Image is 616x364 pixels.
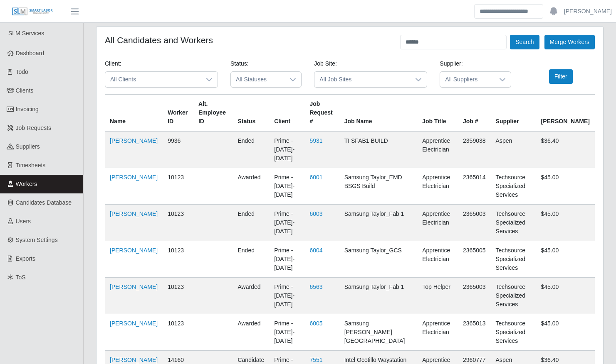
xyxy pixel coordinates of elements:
[458,95,491,132] th: Job #
[110,174,158,181] a: [PERSON_NAME]
[440,72,494,87] span: All Suppliers
[309,320,322,327] a: 6005
[417,95,458,132] th: Job Title
[309,357,322,363] a: 7551
[16,255,35,262] span: Exports
[564,7,612,16] a: [PERSON_NAME]
[16,106,39,112] span: Invoicing
[110,210,158,217] a: [PERSON_NAME]
[16,87,34,94] span: Clients
[309,137,322,144] a: 5931
[16,274,26,281] span: ToS
[269,131,304,168] td: Prime - [DATE]-[DATE]
[12,7,53,16] img: SLM Logo
[269,241,304,278] td: Prime - [DATE]-[DATE]
[536,314,595,351] td: $45.00
[163,314,193,351] td: 10123
[417,131,458,168] td: Apprentice Electrician
[417,241,458,278] td: Apprentice Electrician
[440,59,463,68] label: Supplier:
[163,205,193,241] td: 10123
[110,357,158,363] a: [PERSON_NAME]
[339,278,418,314] td: Samsung Taylor_Fab 1
[16,125,52,131] span: Job Requests
[230,59,249,68] label: Status:
[536,131,595,168] td: $36.40
[339,241,418,278] td: Samsung Taylor_GCS
[16,162,46,169] span: Timesheets
[233,95,269,132] th: Status
[339,205,418,241] td: Samsung Taylor_Fab 1
[309,174,322,181] a: 6001
[16,218,31,225] span: Users
[110,320,158,327] a: [PERSON_NAME]
[536,168,595,205] td: $45.00
[231,72,284,87] span: All Statuses
[233,168,269,205] td: awarded
[163,278,193,314] td: 10123
[536,95,595,132] th: [PERSON_NAME]
[458,241,491,278] td: 2365005
[536,278,595,314] td: $45.00
[417,205,458,241] td: Apprentice Electrician
[163,95,193,132] th: Worker ID
[309,283,322,290] a: 6563
[233,131,269,168] td: ended
[458,205,491,241] td: 2365003
[458,131,491,168] td: 2359038
[339,314,418,351] td: Samsung [PERSON_NAME][GEOGRAPHIC_DATA]
[417,168,458,205] td: Apprentice Electrician
[269,278,304,314] td: Prime - [DATE]-[DATE]
[491,205,536,241] td: Techsource Specialized Services
[339,131,418,168] td: TI SFAB1 BUILD
[269,95,304,132] th: Client
[233,278,269,314] td: awarded
[16,143,40,150] span: Suppliers
[304,95,339,132] th: Job Request #
[16,237,58,243] span: System Settings
[110,283,158,290] a: [PERSON_NAME]
[16,68,28,75] span: Todo
[536,241,595,278] td: $45.00
[163,131,193,168] td: 9936
[417,278,458,314] td: Top Helper
[105,59,121,68] label: Client:
[536,205,595,241] td: $45.00
[233,314,269,351] td: awarded
[314,72,410,87] span: All Job Sites
[309,210,322,217] a: 6003
[339,168,418,205] td: Samsung Taylor_EMD BSGS Build
[314,59,336,68] label: Job Site:
[458,278,491,314] td: 2365003
[339,95,418,132] th: Job Name
[163,168,193,205] td: 10123
[8,30,44,37] span: SLM Services
[309,247,322,254] a: 6004
[233,241,269,278] td: ended
[458,314,491,351] td: 2365013
[16,199,72,206] span: Candidates Database
[110,247,158,254] a: [PERSON_NAME]
[269,168,304,205] td: Prime - [DATE]-[DATE]
[105,95,163,132] th: Name
[233,205,269,241] td: ended
[269,314,304,351] td: Prime - [DATE]-[DATE]
[491,95,536,132] th: Supplier
[549,69,573,84] button: Filter
[491,168,536,205] td: Techsource Specialized Services
[544,35,595,49] button: Merge Workers
[491,278,536,314] td: Techsource Specialized Services
[163,241,193,278] td: 10123
[16,50,45,56] span: Dashboard
[474,4,543,19] input: Search
[417,314,458,351] td: Apprentice Electrician
[491,131,536,168] td: Aspen
[491,241,536,278] td: Techsource Specialized Services
[269,205,304,241] td: Prime - [DATE]-[DATE]
[110,137,158,144] a: [PERSON_NAME]
[16,181,37,187] span: Workers
[105,72,201,87] span: All Clients
[193,95,233,132] th: Alt. Employee ID
[491,314,536,351] td: Techsource Specialized Services
[458,168,491,205] td: 2365014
